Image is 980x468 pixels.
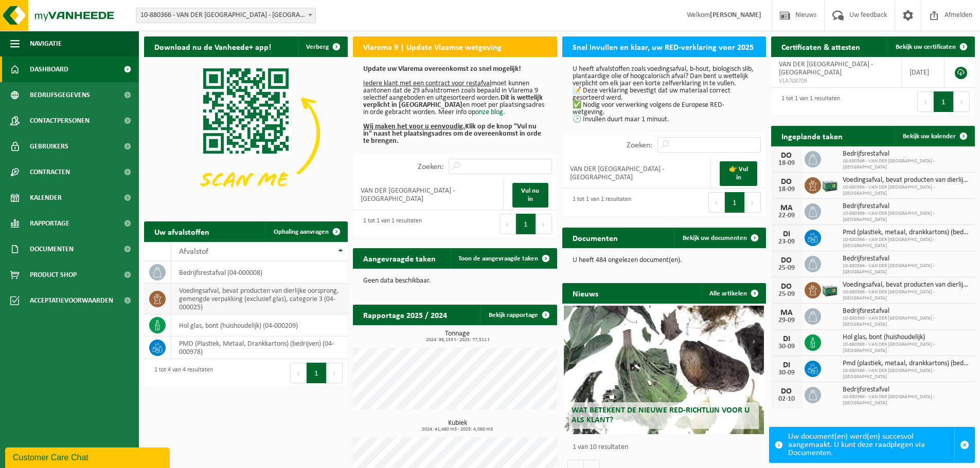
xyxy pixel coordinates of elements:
[674,228,765,248] a: Bekijk uw documenten
[30,159,70,185] span: Contracten
[567,191,631,214] div: 1 tot 1 van 1 resultaten
[720,161,757,186] a: 👉 Vul in
[512,183,548,208] a: Vul nu in
[725,192,745,213] button: 1
[290,363,307,383] button: Previous
[843,307,970,315] span: Bedrijfsrestafval
[843,289,970,302] span: 10-880366 - VAN DER [GEOGRAPHIC_DATA] - [GEOGRAPHIC_DATA]
[171,314,348,336] td: hol glas, bont (huishoudelijk) (04-000209)
[30,262,77,288] span: Product Shop
[843,150,970,158] span: Bedrijfsrestafval
[843,368,970,380] span: 10-880366 - VAN DER [GEOGRAPHIC_DATA] - [GEOGRAPHIC_DATA]
[353,305,457,325] h2: Rapportage 2025 / 2024
[30,288,113,313] span: Acceptatievoorwaarden
[843,263,970,275] span: 10-880366 - VAN DER [GEOGRAPHIC_DATA] - [GEOGRAPHIC_DATA]
[516,214,536,234] button: 1
[745,192,761,213] button: Next
[776,256,797,265] div: DO
[353,179,503,210] td: VAN DER [GEOGRAPHIC_DATA] - [GEOGRAPHIC_DATA]
[776,178,797,186] div: DO
[500,214,516,234] button: Previous
[902,57,945,88] td: [DATE]
[776,90,840,113] div: 1 tot 1 van 1 resultaten
[843,202,970,211] span: Bedrijfsrestafval
[149,362,213,384] div: 1 tot 4 van 4 resultaten
[562,283,609,303] h2: Nieuws
[358,213,422,235] div: 1 tot 1 van 1 resultaten
[776,361,797,369] div: DI
[843,237,970,249] span: 10-880366 - VAN DER [GEOGRAPHIC_DATA] - [GEOGRAPHIC_DATA]
[179,248,208,256] span: Afvalstof
[843,281,970,289] span: Voedingsafval, bevat producten van dierlijke oorsprong, gemengde verpakking (exc...
[896,44,956,50] span: Bekijk uw certificaten
[776,265,797,272] div: 25-09
[363,80,491,87] u: Iedere klant met een contract voor restafval
[358,420,557,432] h3: Kubiek
[562,158,711,189] td: VAN DER [GEOGRAPHIC_DATA] - [GEOGRAPHIC_DATA]
[776,396,797,403] div: 02-10
[843,394,970,406] span: 10-880366 - VAN DER [GEOGRAPHIC_DATA] - [GEOGRAPHIC_DATA]
[475,108,505,116] a: onze blog.
[363,94,543,109] b: Dit is wettelijk verplicht in [GEOGRAPHIC_DATA]
[843,360,970,368] span: Pmd (plastiek, metaal, drankkartons) (bedrijven)
[144,221,220,241] h2: Uw afvalstoffen
[776,230,797,238] div: DI
[776,283,797,291] div: DO
[788,427,954,462] div: Uw document(en) werd(en) succesvol aangemaakt. U kunt deze raadplegen via Documenten.
[30,108,90,134] span: Contactpersonen
[353,36,512,57] h2: Vlarema 9 | Update Vlaamse wetgeving
[573,444,761,451] p: 1 van 10 resultaten
[779,77,894,85] span: VLA708709
[843,255,970,263] span: Bedrijfsrestafval
[363,66,546,145] p: moet kunnen aantonen dat de 29 afvalstromen zoals bepaald in Vlarema 9 selectief aangeboden en ui...
[771,126,853,146] h2: Ingeplande taken
[843,386,970,394] span: Bedrijfsrestafval
[776,212,797,219] div: 22-09
[327,363,343,383] button: Next
[954,91,970,112] button: Next
[843,158,970,171] span: 10-880366 - VAN DER [GEOGRAPHIC_DATA] - [GEOGRAPHIC_DATA]
[307,363,327,383] button: 1
[144,36,281,57] h2: Download nu de Vanheede+ app!
[683,235,747,241] span: Bekijk uw documenten
[776,152,797,160] div: DO
[776,335,797,343] div: DI
[306,44,329,50] span: Verberg
[363,65,521,73] b: Update uw Vlarema overeenkomst zo snel mogelijk!
[136,8,315,23] span: 10-880366 - VAN DER VALK HOTEL BRUGGE - OOSTKAMP - OOSTKAMP
[30,57,68,82] span: Dashboard
[30,211,69,236] span: Rapportage
[776,343,797,350] div: 30-09
[776,238,797,246] div: 23-09
[572,406,750,424] span: Wat betekent de nieuwe RED-richtlijn voor u als klant?
[701,283,765,304] a: Alle artikelen
[843,176,970,184] span: Voedingsafval, bevat producten van dierlijke oorsprong, gemengde verpakking (exc...
[358,330,557,343] h3: Tonnage
[136,8,316,23] span: 10-880366 - VAN DER VALK HOTEL BRUGGE - OOSTKAMP - OOSTKAMP
[776,317,797,324] div: 29-09
[627,141,652,149] label: Zoeken:
[573,66,756,123] p: U heeft afvalstoffen zoals voedingsafval, b-hout, biologisch slib, plantaardige olie of hoogcalor...
[363,277,546,285] p: Geen data beschikbaar.
[536,214,552,234] button: Next
[458,255,538,262] span: Toon de aangevraagde taken
[562,228,628,248] h2: Documenten
[171,284,348,314] td: voedingsafval, bevat producten van dierlijke oorsprong, gemengde verpakking (exclusief glas), cat...
[843,315,970,328] span: 10-880366 - VAN DER [GEOGRAPHIC_DATA] - [GEOGRAPHIC_DATA]
[480,305,556,325] a: Bekijk rapportage
[821,280,839,298] img: PB-LB-0680-HPE-GN-01
[418,163,443,171] label: Zoeken:
[265,221,347,242] a: Ophaling aanvragen
[776,186,797,193] div: 18-09
[779,61,873,77] span: VAN DER [GEOGRAPHIC_DATA] - [GEOGRAPHIC_DATA]
[363,123,541,145] b: Klik op de knop "Vul nu in" naast het plaatsingsadres om de overeenkomst in orde te brengen.
[363,123,465,130] u: Wij maken het voor u eenvoudig.
[843,342,970,354] span: 10-880366 - VAN DER [GEOGRAPHIC_DATA] - [GEOGRAPHIC_DATA]
[358,338,557,343] span: 2024: 96,153 t - 2025: 77,511 t
[144,57,348,210] img: Download de VHEPlus App
[30,185,62,211] span: Kalender
[274,229,329,235] span: Ophaling aanvragen
[776,309,797,317] div: MA
[887,36,974,57] a: Bekijk uw certificaten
